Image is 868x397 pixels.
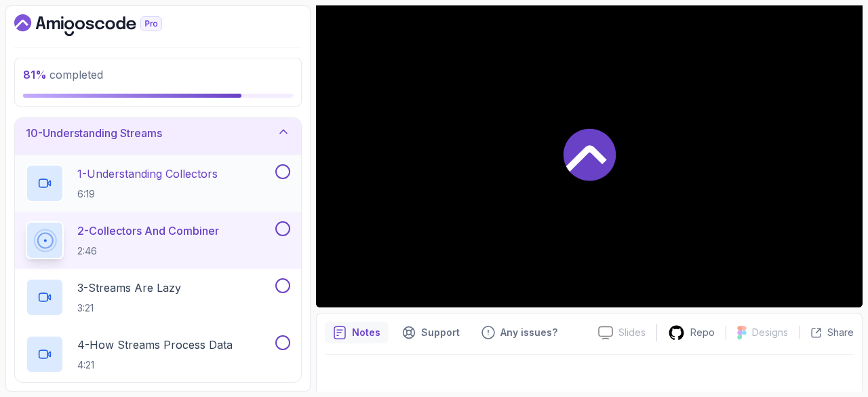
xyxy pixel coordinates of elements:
[15,111,301,155] button: 10-Understanding Streams
[690,326,715,339] p: Repo
[77,301,181,315] p: 3:21
[352,326,380,339] p: Notes
[26,125,162,141] h3: 10 - Understanding Streams
[77,187,218,201] p: 6:19
[77,358,233,372] p: 4:21
[23,68,47,81] span: 81 %
[752,326,788,339] p: Designs
[500,326,557,339] p: Any issues?
[799,326,854,339] button: Share
[23,68,103,81] span: completed
[77,166,218,182] p: 1 - Understanding Collectors
[657,324,726,341] a: Repo
[394,322,468,343] button: Support button
[421,326,460,339] p: Support
[14,14,193,36] a: Dashboard
[26,335,290,373] button: 4-How Streams Process Data4:21
[26,278,290,316] button: 3-Streams Are Lazy3:21
[325,322,389,343] button: notes button
[827,326,854,339] p: Share
[473,322,566,343] button: Feedback button
[618,326,646,339] p: Slides
[26,221,290,259] button: 2-Collectors And Combiner2:46
[77,280,181,296] p: 3 - Streams Are Lazy
[77,337,233,353] p: 4 - How Streams Process Data
[77,244,219,258] p: 2:46
[77,223,219,239] p: 2 - Collectors And Combiner
[26,164,290,202] button: 1-Understanding Collectors6:19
